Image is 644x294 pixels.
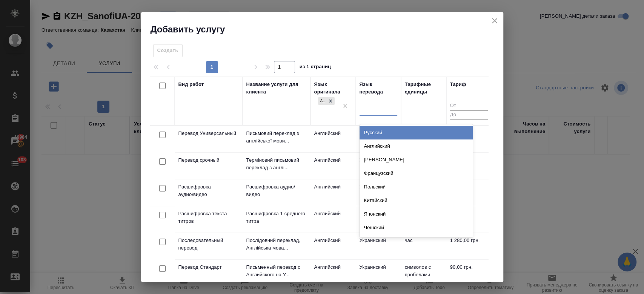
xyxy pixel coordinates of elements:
div: Название услуги для клиента [246,81,307,96]
td: Английский [310,153,356,179]
td: Английский [310,179,356,206]
p: Перевод Универсальный [178,130,239,137]
td: символов с пробелами [401,260,446,286]
div: Язык оригинала [314,81,352,96]
td: Английский [310,260,356,286]
p: Перевод срочный [178,156,239,164]
div: Сербский [360,234,473,248]
div: Тариф [450,81,466,88]
div: Китайский [360,194,473,207]
div: Польский [360,180,473,194]
td: Украинский [356,233,401,259]
p: Расшифровка текста титров [178,210,239,225]
td: Украинский [356,179,401,206]
p: Терміновий письмовий переклад з англі... [246,156,307,171]
td: Английский [310,206,356,233]
div: Японский [360,207,473,221]
button: close [489,15,500,26]
div: Вид работ [178,81,204,88]
div: Французский [360,167,473,180]
div: Английский [318,97,326,105]
div: Чешский [360,221,473,234]
td: час [401,233,446,259]
td: 90,00 грн. [446,260,492,286]
div: Тарифные единицы [405,81,443,96]
td: 1 280,00 грн. [446,233,492,259]
div: Русский [360,126,473,139]
input: От [450,101,488,111]
td: Украинский [356,153,401,179]
td: Английский [310,126,356,152]
p: Расшифровка аудио\видео [178,183,239,198]
td: Украинский [356,126,401,152]
p: Перевод Стандарт [178,263,239,271]
p: Расшифровка аудио/видео [246,183,307,198]
td: Украинский [356,260,401,286]
div: Английский [317,96,335,106]
div: [PERSON_NAME] [360,153,473,167]
p: Последовательный перевод [178,237,239,252]
div: Английский [360,139,473,153]
input: До [450,110,488,120]
div: Язык перевода [360,81,397,96]
p: Послідовний переклад, Англійська мова... [246,237,307,252]
span: из 1 страниц [300,62,331,73]
p: Расшифровка 1 среднего титра [246,210,307,225]
td: Украинский [356,206,401,233]
h2: Добавить услугу [151,23,503,35]
p: Письмовий переклад з англійської мови... [246,130,307,145]
td: Английский [310,233,356,259]
p: Письменный перевод с Английского на У... [246,263,307,279]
